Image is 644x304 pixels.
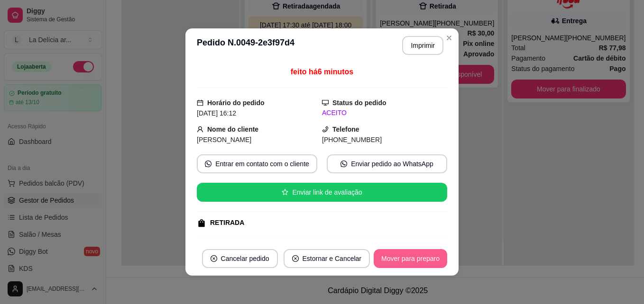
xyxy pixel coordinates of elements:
[332,99,386,107] strong: Status do pedido
[292,255,299,262] span: close-circle
[207,99,265,107] strong: Horário do pedido
[197,136,251,143] span: [PERSON_NAME]
[402,36,443,55] button: Imprimir
[282,189,288,196] span: star
[197,99,203,106] span: calendar
[197,154,317,173] button: whats-appEntrar em contato com o cliente
[332,125,359,133] strong: Telefone
[327,154,447,173] button: whats-appEnviar pedido ao WhatsApp
[291,68,353,76] span: feito há 6 minutos
[197,36,294,55] h3: Pedido N. 0049-2e3f97d4
[197,109,236,117] span: [DATE] 16:12
[197,126,203,133] span: user
[322,136,382,143] span: [PHONE_NUMBER]
[442,30,457,45] button: Close
[210,218,244,228] div: RETIRADA
[211,255,217,262] span: close-circle
[374,249,447,268] button: Mover para preparo
[207,125,258,133] strong: Nome do cliente
[284,249,370,268] button: close-circleEstornar e Cancelar
[322,108,447,118] div: ACEITO
[202,249,278,268] button: close-circleCancelar pedido
[197,183,447,202] button: starEnviar link de avaliação
[322,126,329,133] span: phone
[322,99,329,106] span: desktop
[340,161,347,167] span: whats-app
[205,161,212,167] span: whats-app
